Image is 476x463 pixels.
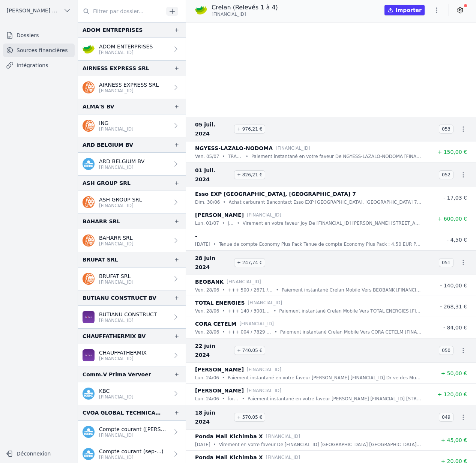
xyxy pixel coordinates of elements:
div: • [275,328,277,336]
a: Intégrations [3,59,75,72]
p: - [195,231,197,241]
p: BAHARR SRL [99,234,134,242]
img: BEOBANK_CTBKBEBX.png [83,311,95,323]
p: ARD BELGIUM BV [99,158,144,165]
span: 053 [439,125,453,134]
span: + 976,21 € [234,125,265,134]
div: • [242,395,245,403]
p: Compte courant (sep-...) [99,448,164,455]
p: [FINANCIAL_ID] [99,88,159,94]
p: [DATE] [195,441,210,448]
p: KBC [99,387,134,395]
img: ing.png [83,120,95,132]
span: 18 juin 2024 [195,408,231,426]
span: 052 [439,170,453,179]
button: Déconnexion [3,448,75,460]
p: Virement en votre faveur De [FINANCIAL_ID] [GEOGRAPHIC_DATA] [GEOGRAPHIC_DATA][STREET_ADDRESS] [219,441,422,448]
p: +++ 500 / 2671 / 26151 +++ [228,286,273,294]
p: +++ 140 / 3001 / 79297 +++ [228,307,271,315]
div: BRUFAT SRL [83,255,118,264]
p: [FINANCIAL_ID] [99,317,157,323]
div: • [222,395,225,403]
span: 051 [439,258,453,267]
div: CVOA GLOBAL TECHNICAL SERVICES COMPANY [83,408,162,417]
p: [FINANCIAL_ID] [99,356,147,362]
span: + 570,05 € [234,413,265,422]
span: + 150,00 € [437,149,467,155]
p: ven. 28/06 [195,328,219,336]
span: + 50,00 € [441,370,467,376]
p: BUTIANU CONSTRUCT [99,311,157,318]
p: [FINANCIAL_ID] [99,241,134,247]
span: 050 [439,346,453,355]
p: [FINANCIAL_ID] [248,299,282,307]
img: kbc.png [83,448,95,460]
div: BUTIANU CONSTRUCT BV [83,293,156,302]
p: [PERSON_NAME] [195,210,244,219]
a: BUTIANU CONSTRUCT [FINANCIAL_ID] [78,306,186,328]
img: ing.png [83,235,95,247]
img: crelan.png [195,4,207,16]
occluded-content: And 2 items before [186,22,476,117]
p: [PERSON_NAME] [195,365,244,374]
div: ARD BELGIUM BV [83,140,133,149]
p: BRUFAT SRL [99,272,134,280]
span: [PERSON_NAME] ET PARTNERS SRL [7,7,60,14]
p: Paiement instantané en votre faveur [PERSON_NAME] [FINANCIAL_ID] Dr ve des Mustangs 14 1150 [GEOG... [228,374,422,382]
span: + 740,05 € [234,346,265,355]
p: Ponda Mali Kichimba X [195,453,263,462]
img: kbc.png [83,426,95,438]
span: + 600,00 € [437,216,467,222]
p: Achat carburant Bancontact Esso EXP [GEOGRAPHIC_DATA], [GEOGRAPHIC_DATA] 7 le [DATE] 11:28 carte ... [229,198,422,206]
div: ADOM ENTREPRISES [83,26,143,35]
p: [FINANCIAL_ID] [227,278,261,286]
a: Sources financières [3,44,75,57]
p: dim. 30/06 [195,198,220,206]
div: ALMA'S BV [83,102,114,111]
span: - 268,31 € [440,304,467,310]
span: - 140,00 € [440,283,467,289]
a: Compte courant ([PERSON_NAME]-sep) [FINANCIAL_ID] [78,421,186,443]
p: ven. 28/06 [195,286,219,294]
span: 05 juil. 2024 [195,120,231,138]
p: ADOM ENTERPRISES [99,43,153,50]
p: TRANSPORT [228,153,243,160]
p: +++ 004 / 7829 / 84922 +++ [228,328,272,336]
p: [FINANCIAL_ID] [99,432,169,438]
p: Tenue de compte Economy Plus Pack Tenue de compte Economy Plus Pack : 4,50 EUR Période : du [DATE... [219,241,422,248]
p: CORA CETELM [195,319,236,328]
p: TOTAL ENERGIES [195,298,245,307]
a: BRUFAT SRL [FINANCIAL_ID] [78,268,186,290]
p: Paiement instantané Crelan Mobile Vers CORA CETELM [FINANCIAL_ID] - +++004/7829/84922+++ [280,328,422,336]
div: • [222,307,225,315]
p: [FINANCIAL_ID] [99,203,142,209]
p: Ponda Mali Kichimba X [195,432,263,441]
img: ing.png [83,81,95,93]
p: [FINANCIAL_ID] [99,126,134,132]
a: AIRNESS EXPRESS SRL [FINANCIAL_ID] [78,76,186,99]
p: lun. 01/07 [195,219,219,227]
p: ASH GROUP SRL [99,196,142,203]
div: • [222,153,225,160]
div: • [222,374,225,382]
div: AIRNESS EXPRESS SRL [83,64,149,73]
div: • [222,219,225,227]
p: [FINANCIAL_ID] [99,279,134,285]
a: KBC [FINANCIAL_ID] [78,382,186,405]
a: BAHARR SRL [FINANCIAL_ID] [78,229,186,252]
div: • [223,198,225,206]
p: Paiement instantané en votre faveur De NGYESS-LAZALO-NODOMA [FINANCIAL_ID] PLACE [PERSON_NAME] 4 ... [251,153,422,160]
p: [FINANCIAL_ID] [266,454,300,461]
p: Compte courant ([PERSON_NAME]-sep) [99,425,169,433]
p: Joy [228,219,234,227]
a: ARD BELGIUM BV [FINANCIAL_ID] [78,153,186,175]
p: Crelan (Relevés 1 à 4) [212,3,278,12]
span: 28 juin 2024 [195,254,231,272]
div: • [213,241,216,248]
button: [PERSON_NAME] ET PARTNERS SRL [3,5,75,17]
p: Esso EXP [GEOGRAPHIC_DATA], [GEOGRAPHIC_DATA] 7 [195,189,356,198]
p: ING [99,119,134,127]
a: Dossiers [3,29,75,42]
p: BEOBANK [195,277,224,286]
span: + 247,74 € [234,258,265,267]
